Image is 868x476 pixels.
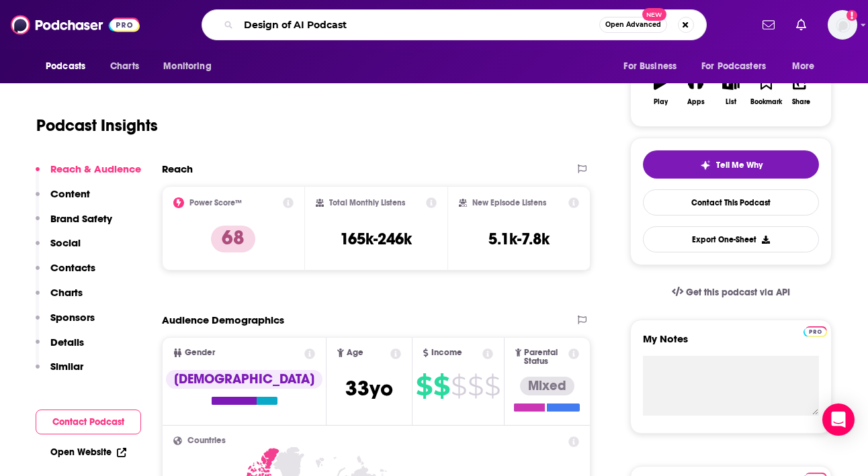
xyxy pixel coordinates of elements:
[50,360,83,373] p: Similar
[187,436,226,445] span: Countries
[828,10,857,40] button: Show profile menu
[726,98,736,106] div: List
[687,98,705,106] div: Apps
[347,348,363,357] span: Age
[484,375,500,397] span: $
[605,21,661,28] span: Open Advanced
[804,326,827,337] img: Podchaser Pro
[643,150,819,179] button: tell me why sparkleTell Me Why
[50,286,83,299] p: Charts
[701,57,766,76] span: For Podcasters
[163,57,211,76] span: Monitoring
[36,261,95,286] button: Contacts
[828,10,857,40] img: User Profile
[748,66,783,114] button: Bookmark
[716,160,763,171] span: Tell Me Why
[822,403,855,436] div: Open Intercom Messenger
[36,311,95,336] button: Sponsors
[654,98,668,106] div: Play
[11,12,140,38] img: Podchaser - Follow, Share and Rate Podcasts
[36,336,84,361] button: Details
[713,66,748,114] button: List
[614,54,693,79] button: open menu
[101,54,147,79] a: Charts
[329,198,405,207] h2: Total Monthly Listens
[50,311,95,324] p: Sponsors
[110,57,139,76] span: Charts
[524,348,566,366] span: Parental Status
[50,336,84,348] p: Details
[238,14,599,36] input: Search podcasts, credits, & more...
[757,13,780,36] a: Show notifications dropdown
[783,54,832,79] button: open menu
[202,9,707,40] div: Search podcasts, credits, & more...
[784,66,819,114] button: Share
[50,261,95,274] p: Contacts
[791,13,812,36] a: Show notifications dropdown
[750,98,782,106] div: Bookmark
[678,66,713,114] button: Apps
[50,446,126,458] a: Open Website
[50,236,81,249] p: Social
[792,98,810,106] div: Share
[185,348,215,357] span: Gender
[488,229,550,249] h3: 5.1k-7.8k
[599,17,667,33] button: Open AdvancedNew
[804,324,827,337] a: Pro website
[154,54,228,79] button: open menu
[36,410,141,434] button: Contact Podcast
[36,115,158,136] h1: Podcast Insights
[36,360,83,385] button: Similar
[189,198,242,207] h2: Power Score™
[700,160,711,171] img: tell me why sparkle
[36,54,103,79] button: open menu
[211,226,255,252] p: 68
[451,375,466,397] span: $
[643,189,819,216] a: Contact This Podcast
[661,276,801,309] a: Get this podcast via API
[36,212,112,237] button: Brand Safety
[340,229,412,249] h3: 165k-246k
[643,332,819,356] label: My Notes
[431,348,462,357] span: Income
[472,198,546,207] h2: New Episode Listens
[693,54,785,79] button: open menu
[36,286,83,311] button: Charts
[50,212,112,225] p: Brand Safety
[50,162,141,175] p: Reach & Audience
[642,8,666,21] span: New
[36,236,81,261] button: Social
[433,375,449,397] span: $
[623,57,677,76] span: For Business
[166,370,322,389] div: [DEMOGRAPHIC_DATA]
[520,377,574,395] div: Mixed
[792,57,815,76] span: More
[468,375,483,397] span: $
[416,375,432,397] span: $
[36,187,90,212] button: Content
[847,10,857,21] svg: Add a profile image
[643,226,819,252] button: Export One-Sheet
[50,187,90,200] p: Content
[46,57,85,76] span: Podcasts
[686,287,790,298] span: Get this podcast via API
[828,10,857,40] span: Logged in as Marketing09
[643,66,678,114] button: Play
[162,162,193,175] h2: Reach
[345,375,393,401] span: 33 yo
[162,314,284,326] h2: Audience Demographics
[36,162,141,187] button: Reach & Audience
